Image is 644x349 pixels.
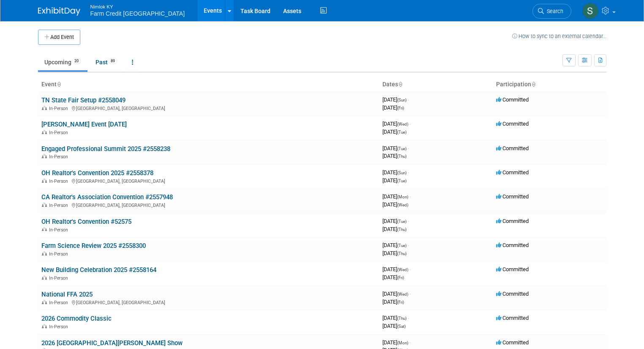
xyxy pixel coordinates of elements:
[532,4,571,19] a: Search
[382,218,409,224] span: [DATE]
[41,291,93,298] a: National FFA 2025
[90,10,185,17] span: Farm Credit [GEOGRAPHIC_DATA]
[397,179,407,183] span: (Tue)
[512,33,606,39] a: How to sync to an external calendar...
[408,218,409,224] span: -
[409,339,411,346] span: -
[382,242,409,248] span: [DATE]
[496,218,529,224] span: Committed
[49,154,71,159] span: In-Person
[397,195,408,199] span: (Mon)
[108,58,117,64] span: 89
[382,226,407,232] span: [DATE]
[42,324,47,328] img: In-Person Event
[496,266,529,272] span: Committed
[408,169,409,176] span: -
[379,77,493,92] th: Dates
[382,291,411,297] span: [DATE]
[397,243,407,248] span: (Tue)
[42,106,47,110] img: In-Person Event
[382,96,409,103] span: [DATE]
[408,145,409,151] span: -
[397,275,404,280] span: (Fri)
[382,201,408,208] span: [DATE]
[409,193,411,200] span: -
[89,54,124,70] a: Past89
[41,145,170,153] a: Engaged Professional Summit 2025 #2558238
[41,339,183,347] a: 2026 [GEOGRAPHIC_DATA][PERSON_NAME] Show
[49,179,71,184] span: In-Person
[382,169,409,176] span: [DATE]
[397,324,406,329] span: (Sat)
[397,154,407,159] span: (Thu)
[496,121,529,127] span: Committed
[72,58,81,64] span: 20
[382,315,409,321] span: [DATE]
[41,242,146,250] a: Farm Science Review 2025 #2558300
[496,291,529,297] span: Committed
[493,77,606,92] th: Participation
[382,153,407,159] span: [DATE]
[41,177,376,184] div: [GEOGRAPHIC_DATA], [GEOGRAPHIC_DATA]
[42,179,47,183] img: In-Person Event
[382,104,404,111] span: [DATE]
[382,193,411,200] span: [DATE]
[41,299,376,305] div: [GEOGRAPHIC_DATA], [GEOGRAPHIC_DATA]
[409,291,411,297] span: -
[49,106,71,111] span: In-Person
[38,77,379,92] th: Event
[38,7,80,16] img: ExhibitDay
[409,266,411,272] span: -
[42,154,47,158] img: In-Person Event
[397,146,407,151] span: (Tue)
[397,122,408,126] span: (Wed)
[397,300,404,305] span: (Fri)
[496,169,529,176] span: Committed
[397,267,408,272] span: (Wed)
[382,129,407,135] span: [DATE]
[41,218,131,225] a: OH Realtor's Convention #52575
[531,81,535,88] a: Sort by Participation Type
[409,121,411,127] span: -
[397,170,407,175] span: (Sun)
[49,130,71,135] span: In-Person
[41,96,126,104] a: TN State Fair Setup #2558049
[408,315,409,321] span: -
[397,106,404,110] span: (Fri)
[397,203,408,207] span: (Wed)
[42,130,47,134] img: In-Person Event
[382,177,407,184] span: [DATE]
[397,130,407,135] span: (Tue)
[41,104,376,111] div: [GEOGRAPHIC_DATA], [GEOGRAPHIC_DATA]
[42,275,47,280] img: In-Person Event
[397,341,408,345] span: (Mon)
[49,227,71,233] span: In-Person
[41,169,153,177] a: OH Realtor's Convention 2025 #2558378
[382,299,404,305] span: [DATE]
[408,242,409,248] span: -
[397,227,407,232] span: (Thu)
[408,96,409,103] span: -
[496,315,529,321] span: Committed
[397,98,407,102] span: (Sun)
[49,203,71,208] span: In-Person
[382,121,411,127] span: [DATE]
[496,193,529,200] span: Committed
[41,201,376,208] div: [GEOGRAPHIC_DATA], [GEOGRAPHIC_DATA]
[41,266,156,274] a: New Building Celebration 2025 #2558164
[42,300,47,304] img: In-Person Event
[582,3,598,19] img: Susan Ellis
[382,266,411,272] span: [DATE]
[496,339,529,346] span: Committed
[496,242,529,248] span: Committed
[382,250,407,256] span: [DATE]
[49,251,71,257] span: In-Person
[382,339,411,346] span: [DATE]
[41,193,173,201] a: CA Realtor's Association Convention #2557948
[49,324,71,330] span: In-Person
[496,96,529,103] span: Committed
[49,300,71,305] span: In-Person
[38,54,87,70] a: Upcoming20
[41,315,112,322] a: 2026 Commodity Classic
[382,274,404,280] span: [DATE]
